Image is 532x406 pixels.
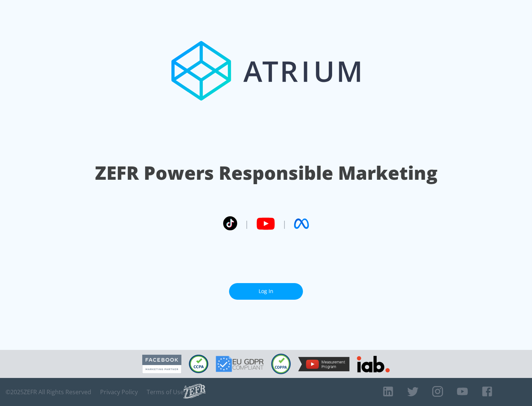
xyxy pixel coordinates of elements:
a: Log In [229,283,303,300]
img: GDPR Compliant [216,356,264,372]
img: YouTube Measurement Program [298,357,349,371]
h1: ZEFR Powers Responsible Marketing [95,160,437,186]
img: CCPA Compliant [189,355,208,373]
img: Facebook Marketing Partner [142,355,181,374]
span: © 2025 ZEFR All Rights Reserved [6,388,91,396]
a: Privacy Policy [100,388,138,396]
img: IAB [357,356,390,372]
span: | [245,218,249,229]
span: | [282,218,287,229]
a: Terms of Use [147,388,184,396]
img: COPPA Compliant [271,354,291,374]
